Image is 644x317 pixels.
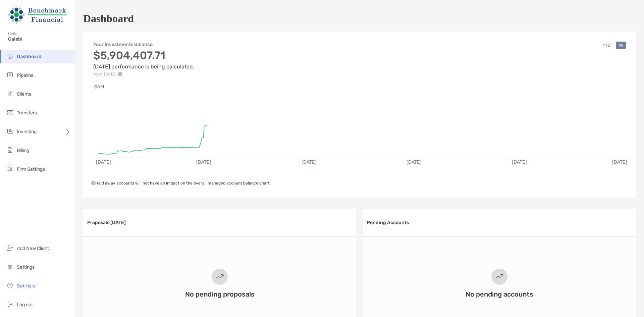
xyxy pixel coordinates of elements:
[17,148,29,153] span: Billing
[512,159,527,165] text: [DATE]
[6,90,14,98] img: clients icon
[17,246,49,251] span: Add New Client
[17,54,42,59] span: Dashboard
[466,290,533,298] h3: No pending accounts
[6,108,14,116] img: transfers icon
[302,159,317,165] text: [DATE]
[6,52,14,60] img: dashboard icon
[6,300,14,308] img: logout icon
[17,110,37,116] span: Transfers
[93,72,194,76] p: As of [DATE]
[616,42,626,49] button: All
[6,244,14,252] img: add_new_client icon
[600,42,613,49] button: YTD
[6,281,14,289] img: get-help icon
[17,72,34,78] span: Pipeline
[17,264,35,270] span: Settings
[6,71,14,79] img: pipeline icon
[407,159,422,165] text: [DATE]
[91,181,271,186] span: Held away accounts will not have an impact on the overall managed account balance chart.
[8,3,67,27] img: Zoe Logo
[17,166,45,172] span: Firm Settings
[17,129,37,135] span: Investing
[185,290,255,298] h3: No pending proposals
[118,72,122,76] img: Performance Info
[93,42,194,47] h4: Your Investments Balance
[8,36,71,42] span: Caleb!
[6,263,14,271] img: settings icon
[6,127,14,135] img: investing icon
[367,220,409,225] h3: Pending Accounts
[94,84,104,90] text: $6M
[196,159,211,165] text: [DATE]
[93,49,194,76] div: [DATE] performance is being calculated.
[17,302,33,308] span: Log out
[93,49,194,62] h3: $5,904,407.71
[612,159,627,165] text: [DATE]
[83,12,134,25] h1: Dashboard
[6,165,14,173] img: firm-settings icon
[87,220,126,225] h3: Proposals [DATE]
[6,146,14,154] img: billing icon
[17,283,35,289] span: Get Help
[96,159,111,165] text: [DATE]
[17,91,31,97] span: Clients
